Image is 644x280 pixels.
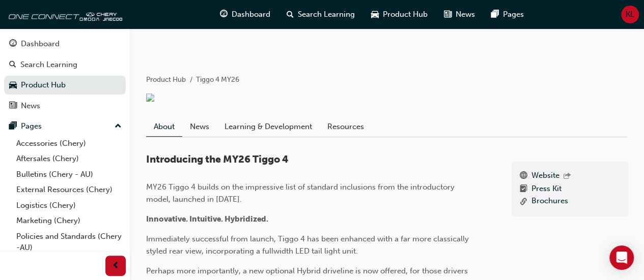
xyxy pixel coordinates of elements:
[21,38,60,50] div: Dashboard
[531,183,562,196] a: Press Kit
[383,9,428,20] span: Product Hub
[146,182,457,204] span: MY26 Tiggo 4 builds on the impressive list of standard inclusions from the introductory model, la...
[220,8,228,21] span: guage-icon
[520,183,527,196] span: booktick-icon
[146,214,268,224] span: Innovative. Intuitive. Hybridized.
[12,182,126,198] a: External Resources (Chery)
[115,120,122,133] span: up-icon
[9,122,17,131] span: pages-icon
[232,9,270,20] span: Dashboard
[9,60,16,70] span: search-icon
[621,6,639,23] button: KL
[146,75,186,84] a: Product Hub
[278,4,363,25] a: search-iconSearch Learning
[12,229,126,256] a: Policies and Standards (Chery -AU)
[4,97,126,115] a: News
[4,55,126,74] a: Search Learning
[456,9,475,20] span: News
[12,213,126,229] a: Marketing (Chery)
[12,136,126,151] a: Accessories (Chery)
[196,74,239,86] li: Tiggo 4 MY26
[363,4,436,25] a: car-iconProduct Hub
[491,8,499,21] span: pages-icon
[609,245,634,270] div: Open Intercom Messenger
[531,195,568,208] a: Brochures
[444,8,452,21] span: news-icon
[9,102,17,111] span: news-icon
[564,172,571,181] span: outbound-icon
[4,117,126,136] button: Pages
[4,76,126,95] a: Product Hub
[626,9,634,20] span: KL
[182,117,217,137] a: News
[436,4,483,25] a: news-iconNews
[520,170,527,183] span: www-icon
[520,195,527,208] span: link-icon
[112,260,120,272] span: prev-icon
[4,33,126,117] button: DashboardSearch LearningProduct HubNews
[371,8,379,21] span: car-icon
[287,8,294,21] span: search-icon
[12,167,126,182] a: Bulletins (Chery - AU)
[298,9,355,20] span: Search Learning
[4,35,126,53] a: Dashboard
[212,4,278,25] a: guage-iconDashboard
[9,81,17,90] span: car-icon
[217,117,320,137] a: Learning & Development
[21,120,42,132] div: Pages
[146,94,154,102] img: cad96c5d-9dbb-45ff-88b8-a7ecdb2b9f25.png
[12,198,126,213] a: Logistics (Chery)
[320,117,372,137] a: Resources
[146,117,182,137] a: About
[21,100,40,112] div: News
[483,4,532,25] a: pages-iconPages
[12,151,126,167] a: Aftersales (Chery)
[5,4,122,24] img: oneconnect
[531,170,559,183] a: Website
[146,153,289,165] span: Introducing the MY26 Tiggo 4
[503,9,524,20] span: Pages
[20,59,77,71] div: Search Learning
[9,40,17,49] span: guage-icon
[146,234,471,256] span: Immediately successful from launch, Tiggo 4 has been enhanced with a far more classically styled ...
